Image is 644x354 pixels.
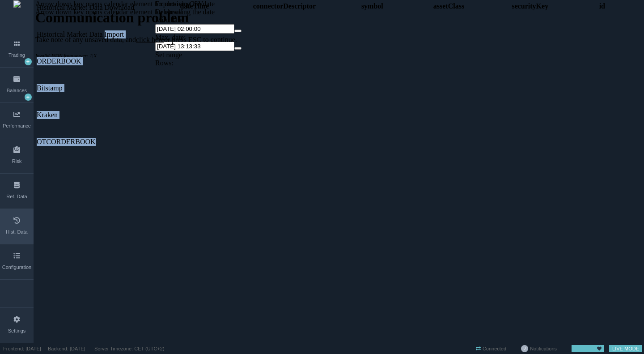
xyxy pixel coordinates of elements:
div: Configuration [2,264,31,271]
div: Hist. Data [6,228,27,236]
span: Bitstamp [1,84,27,92]
div: Balances [7,87,27,94]
img: wyden_logomark.svg [13,0,21,32]
span: 0 [524,345,526,352]
span: Connected [473,344,509,354]
div: Settings [8,327,26,335]
u: click here [101,36,129,43]
div: Ref. Data [6,193,27,200]
span: OTCORDERBOOK [1,138,60,145]
span: LIVE MODE [609,344,642,354]
div: Performance [3,122,31,130]
span: Kraken [1,111,22,119]
div: Risk [12,158,21,165]
div: Notifications [517,344,561,354]
div: Trading [8,51,25,59]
